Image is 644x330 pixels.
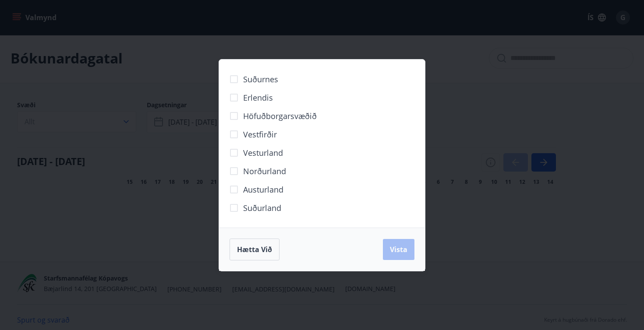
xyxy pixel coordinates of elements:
span: Vestfirðir [243,129,277,140]
span: Höfuðborgarsvæðið [243,110,317,122]
button: Hætta við [230,239,280,260]
span: Suðurland [243,202,281,214]
span: Suðurnes [243,74,278,85]
span: Hætta við [237,245,272,254]
span: Austurland [243,184,283,195]
span: Vesturland [243,147,283,158]
span: Erlendis [243,92,273,103]
span: Norðurland [243,165,286,177]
